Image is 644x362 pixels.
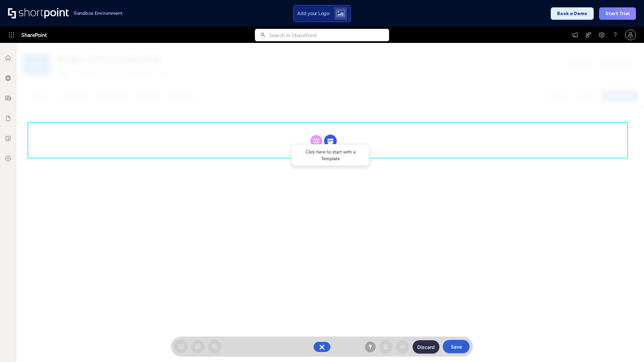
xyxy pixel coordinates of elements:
[269,29,389,41] input: Search in SharePoint
[443,340,470,353] button: Save
[413,340,439,354] button: Discard
[297,10,330,16] span: Add your Logo:
[551,7,594,20] button: Book a Demo
[610,330,644,362] iframe: Chat Widget
[74,11,123,15] h1: Sandbox Environment
[21,27,47,43] span: SharePoint
[599,7,636,20] button: Start Trial
[336,10,345,17] img: Upload logo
